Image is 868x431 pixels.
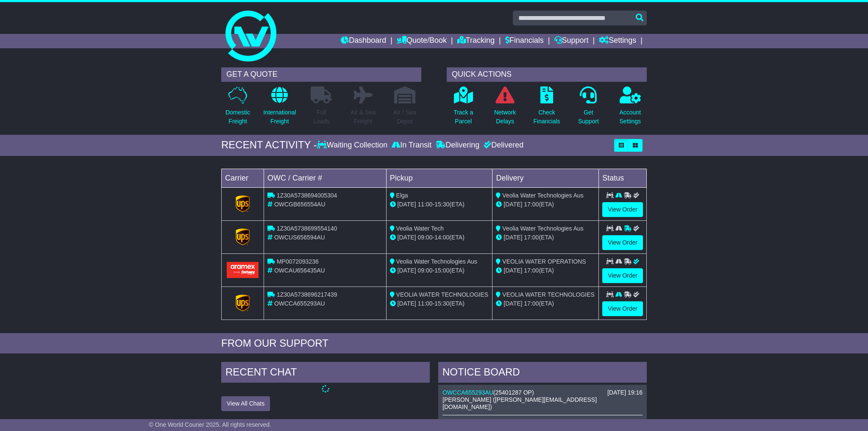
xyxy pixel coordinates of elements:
[386,169,492,187] td: Pickup
[274,300,325,307] span: OWCCA655293AU
[277,225,337,232] span: 1Z30A5738699554140
[492,169,599,187] td: Delivery
[236,195,250,212] img: GetCarrierServiceLogo
[396,258,477,265] span: Veolia Water Technologies Aus
[317,141,389,150] div: Waiting Collection
[418,201,433,208] span: 11:00
[351,108,376,126] p: Air & Sea Freight
[524,267,539,274] span: 17:00
[504,201,522,208] span: [DATE]
[418,267,433,274] span: 09:00
[390,299,489,308] div: - (ETA)
[390,233,489,242] div: - (ETA)
[457,34,495,48] a: Tracking
[504,267,522,274] span: [DATE]
[554,34,589,48] a: Support
[578,86,599,131] a: GetSupport
[341,34,386,48] a: Dashboard
[602,301,643,316] a: View Order
[494,86,516,131] a: NetworkDelays
[398,267,416,274] span: [DATE]
[599,169,647,187] td: Status
[496,200,595,209] div: (ETA)
[524,201,539,208] span: 17:00
[434,141,481,150] div: Delivering
[390,200,489,209] div: - (ETA)
[311,108,332,126] p: Full Loads
[221,337,647,350] div: FROM OUR SUPPORT
[149,421,271,428] span: © One World Courier 2025. All rights reserved.
[221,362,430,385] div: RECENT CHAT
[447,67,647,82] div: QUICK ACTIONS
[274,267,325,274] span: OWCAU656435AU
[524,234,539,241] span: 17:00
[390,266,489,275] div: - (ETA)
[393,108,416,126] p: Air / Sea Depot
[602,202,643,217] a: View Order
[442,389,493,396] a: OWCCA655293AU
[227,262,259,278] img: Aramex.png
[236,228,250,245] img: GetCarrierServiceLogo
[496,233,595,242] div: (ETA)
[263,86,296,131] a: InternationalFreight
[481,141,523,150] div: Delivered
[274,201,325,208] span: OWCGB656554AU
[495,389,532,396] span: 25401287 OP
[442,396,597,410] span: [PERSON_NAME] ([PERSON_NAME][EMAIL_ADDRESS][DOMAIN_NAME])
[418,300,433,307] span: 11:00
[389,141,434,150] div: In Transit
[619,86,642,131] a: AccountSettings
[505,34,544,48] a: Financials
[504,234,522,241] span: [DATE]
[396,192,408,199] span: Elga
[442,389,643,396] div: ( )
[398,234,416,241] span: [DATE]
[398,201,416,208] span: [DATE]
[434,234,449,241] span: 14:00
[274,234,325,241] span: OWCUS656594AU
[277,192,337,199] span: 1Z30A5738694005304
[236,295,250,311] img: GetCarrierServiceLogo
[602,268,643,283] a: View Order
[620,108,641,126] p: Account Settings
[434,201,449,208] span: 15:30
[221,139,317,151] div: RECENT ACTIVITY -
[502,258,586,265] span: VEOLIA WATER OPERATIONS
[599,34,636,48] a: Settings
[453,108,473,126] p: Track a Parcel
[504,300,522,307] span: [DATE]
[225,108,250,126] p: Domestic Freight
[502,192,583,199] span: Veolia Water Technologies Aus
[578,108,599,126] p: Get Support
[221,396,270,411] button: View All Chats
[277,258,319,265] span: MP0072093236
[607,389,643,396] div: [DATE] 19:16
[524,300,539,307] span: 17:00
[496,299,595,308] div: (ETA)
[263,108,296,126] p: International Freight
[533,86,561,131] a: CheckFinancials
[434,300,449,307] span: 15:30
[397,34,447,48] a: Quote/Book
[453,86,473,131] a: Track aParcel
[277,291,337,298] span: 1Z30A5738696217439
[496,266,595,275] div: (ETA)
[494,108,516,126] p: Network Delays
[398,300,416,307] span: [DATE]
[418,234,433,241] span: 09:00
[222,169,264,187] td: Carrier
[225,86,250,131] a: DomesticFreight
[221,67,421,82] div: GET A QUOTE
[502,291,595,298] span: VEOLIA WATER TECHNOLOGIES
[434,267,449,274] span: 15:00
[534,108,560,126] p: Check Financials
[396,225,444,232] span: Veolia Water Tech
[264,169,387,187] td: OWC / Carrier #
[396,291,489,298] span: VEOLIA WATER TECHNOLOGIES
[438,362,647,385] div: NOTICE BOARD
[602,235,643,250] a: View Order
[502,225,583,232] span: Veolia Water Technologies Aus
